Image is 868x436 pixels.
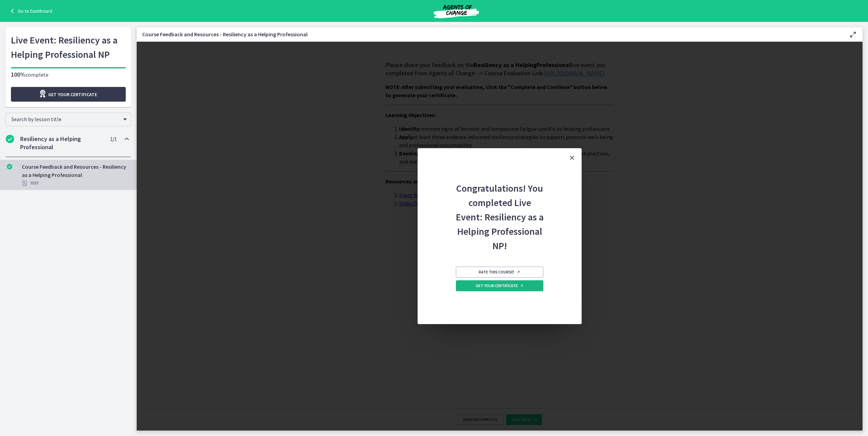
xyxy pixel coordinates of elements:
i: Opens in a new window [520,284,524,288]
h2: Congratulations! You completed Live Event: Resiliency as a Helping Professional NP! [455,167,545,253]
span: Rate this course! [479,269,520,275]
i: Completed [7,164,12,169]
a: Get your certificate [11,87,126,102]
i: Completed [6,135,14,143]
button: Close [562,148,582,167]
i: Opens in a new window [516,270,520,274]
i: Opens in a new window [39,90,48,98]
h2: Resiliency as a Helping Professional [20,135,104,151]
a: Go to Dashboard [8,7,52,15]
a: Get your certificate Opens in a new window [456,280,543,291]
div: Course Feedback and Resources - Resiliency as a Helping Professional [22,163,128,187]
h1: Live Event: Resiliency as a Helping Professional NP [11,33,126,62]
img: Agents of Change Social Work Test Prep [415,3,497,19]
span: 1 / 1 [110,135,117,143]
h3: Course Feedback and Resources - Resiliency as a Helping Professional [142,30,838,38]
div: Text [22,179,128,187]
span: Search by lesson title [11,116,120,123]
span: Get your certificate [48,90,97,99]
p: complete [11,70,126,79]
div: Search by lesson title [5,113,131,126]
span: 100% [11,70,26,78]
span: Get your certificate [476,283,524,288]
a: Rate this course! Opens in a new window [456,267,543,278]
